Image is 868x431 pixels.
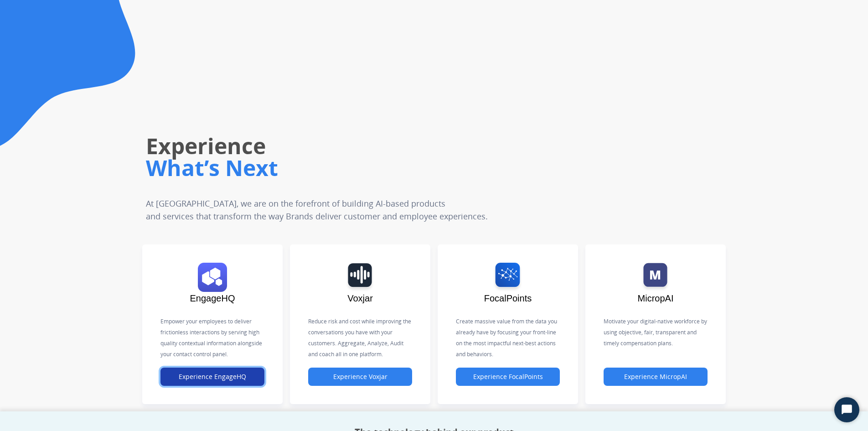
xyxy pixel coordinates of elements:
button: Experience Voxjar [308,368,412,386]
h1: What’s Next [146,153,613,182]
a: Experience MicropAI [604,373,708,381]
a: Experience Voxjar [308,373,412,381]
p: At [GEOGRAPHIC_DATA], we are on the forefront of building AI-based products and services that tra... [146,197,554,223]
img: logo [608,263,703,292]
img: logo [460,263,555,292]
button: Start Chat [834,397,859,422]
a: Experience FocalPoints [456,373,560,381]
svg: Open Chat [841,404,853,416]
span: EngageHQ [190,293,235,303]
span: MicropAI [638,293,674,303]
p: Motivate your digital-native workforce by using objective, fair, transparent and timely compensat... [604,316,708,349]
a: Experience EngageHQ [160,373,264,381]
button: Experience MicropAI [604,368,708,386]
span: Voxjar [347,293,373,303]
button: Experience EngageHQ [160,368,264,386]
p: Reduce risk and cost while improving the conversations you have with your customers. Aggregate, A... [308,316,412,360]
span: FocalPoints [484,293,532,303]
p: Create massive value from the data you already have by focusing your front-line on the most impac... [456,316,560,360]
p: Empower your employees to deliver frictionless interactions by serving high quality contextual in... [160,316,264,360]
button: Experience FocalPoints [456,368,560,386]
img: logo [313,263,408,292]
h1: Experience [146,131,613,161]
img: logo [165,263,260,292]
